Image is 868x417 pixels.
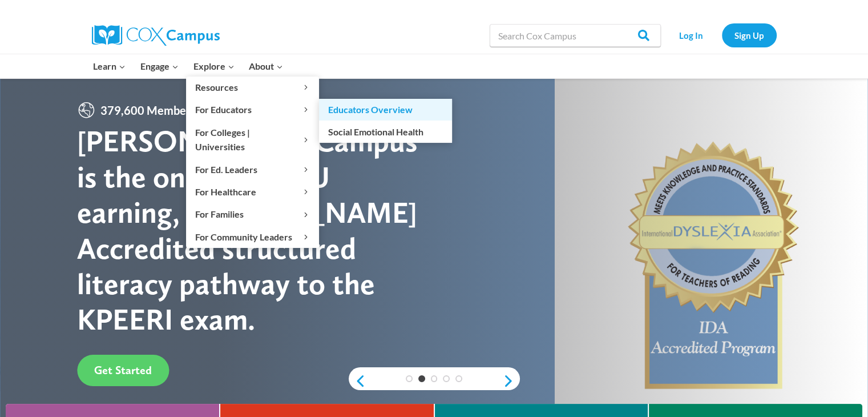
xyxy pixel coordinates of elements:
[96,101,200,119] span: 379,600 Members
[503,374,520,388] a: next
[186,99,319,121] button: Child menu of For Educators
[186,181,319,203] button: Child menu of For Healthcare
[86,54,134,78] button: Child menu of Learn
[418,375,425,382] a: 2
[667,23,716,47] a: Log In
[77,123,434,337] div: [PERSON_NAME] Campus is the only free CEU earning, [PERSON_NAME] Accredited structured literacy p...
[186,203,319,225] button: Child menu of For Families
[431,375,438,382] a: 3
[186,121,319,158] button: Child menu of For Colleges | Universities
[406,375,413,382] a: 1
[186,54,242,78] button: Child menu of Explore
[186,158,319,180] button: Child menu of For Ed. Leaders
[94,363,152,377] span: Get Started
[349,370,520,392] div: content slider buttons
[319,121,452,142] a: Social Emotional Health
[186,226,319,247] button: Child menu of For Community Leaders
[86,54,290,78] nav: Primary Navigation
[455,375,462,382] a: 5
[241,54,290,78] button: Child menu of About
[77,355,169,386] a: Get Started
[186,77,319,98] button: Child menu of Resources
[443,375,450,382] a: 4
[92,25,220,46] img: Cox Campus
[667,23,777,47] nav: Secondary Navigation
[349,374,366,388] a: previous
[133,54,186,78] button: Child menu of Engage
[319,99,452,121] a: Educators Overview
[490,24,661,47] input: Search Cox Campus
[722,23,777,47] a: Sign Up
